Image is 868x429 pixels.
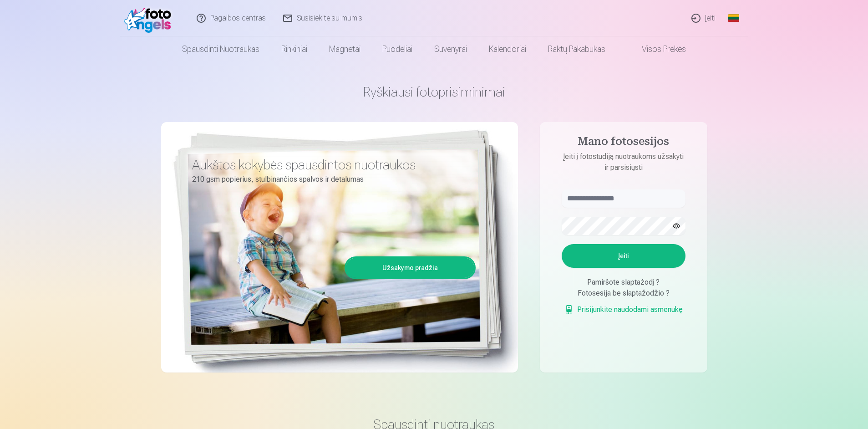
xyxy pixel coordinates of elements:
h3: Aukštos kokybės spausdintos nuotraukos [192,157,469,173]
div: Pamiršote slaptažodį ? [562,277,685,288]
img: /fa2 [124,4,176,33]
a: Spausdinti nuotraukas [171,36,270,62]
a: Puodeliai [371,36,423,62]
a: Suvenyrai [423,36,478,62]
a: Magnetai [318,36,371,62]
button: Įeiti [562,244,685,268]
p: Įeiti į fotostudiją nuotraukoms užsakyti ir parsisiųsti [553,151,695,173]
h4: Mano fotosesijos [553,135,695,151]
a: Prisijunkite naudodami asmenukę [564,304,683,315]
a: Kalendoriai [478,36,537,62]
p: 210 gsm popierius, stulbinančios spalvos ir detalumas [192,173,469,186]
h1: Ryškiausi fotoprisiminimai [161,84,707,100]
a: Raktų pakabukas [537,36,616,62]
a: Užsakymo pradžia [346,258,474,278]
div: Fotosesija be slaptažodžio ? [562,288,685,299]
a: Visos prekės [616,36,697,62]
a: Rinkiniai [270,36,318,62]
